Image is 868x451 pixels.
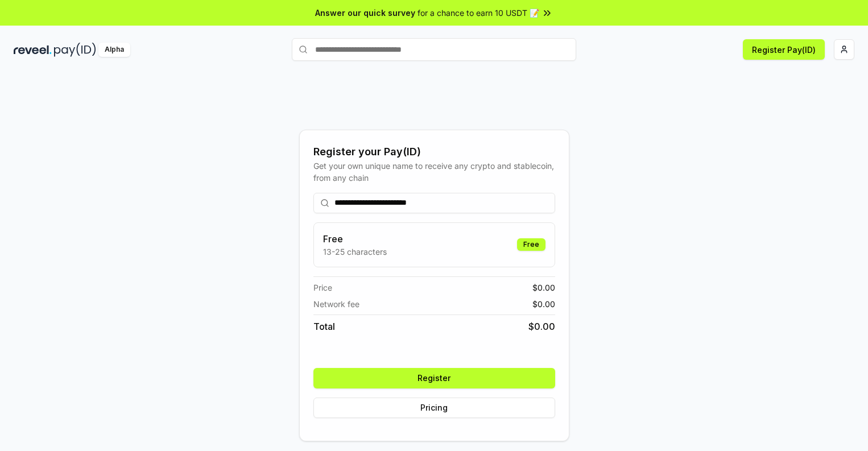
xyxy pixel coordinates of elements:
[743,39,825,60] button: Register Pay(ID)
[532,298,555,310] span: $ 0.00
[313,398,555,418] button: Pricing
[313,368,555,388] button: Register
[323,232,387,246] h3: Free
[313,298,359,310] span: Network fee
[315,7,415,19] span: Answer our quick survey
[528,320,555,333] span: $ 0.00
[14,43,52,57] img: reveel_dark
[517,238,545,251] div: Free
[418,7,539,19] span: for a chance to earn 10 USDT 📝
[313,144,555,160] div: Register your Pay(ID)
[532,282,555,293] span: $ 0.00
[54,43,96,57] img: pay_id
[323,246,387,258] p: 13-25 characters
[313,320,335,333] span: Total
[313,282,332,293] span: Price
[313,160,555,184] div: Get your own unique name to receive any crypto and stablecoin, from any chain
[98,43,130,57] div: Alpha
